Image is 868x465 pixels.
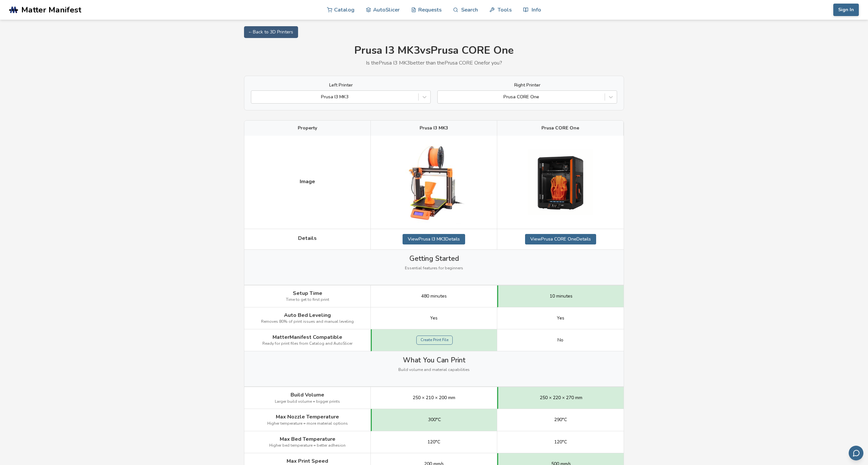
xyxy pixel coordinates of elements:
span: 290°C [554,417,567,422]
input: Prusa I3 MK3 [255,94,256,100]
img: Prusa CORE One [528,149,593,215]
span: Larger build volume = bigger prints [275,399,340,404]
span: Yes [557,316,564,321]
span: Property [298,126,317,131]
p: Is the Prusa I3 MK3 better than the Prusa CORE One for you? [244,60,624,66]
a: ViewPrusa I3 MK3Details [403,234,465,244]
span: 250 × 220 × 270 mm [540,395,582,400]
span: Build volume and material capabilities [398,368,470,372]
img: Prusa I3 MK3 [401,141,467,223]
span: Ready for print files from Catalog and AutoSlicer [262,341,352,346]
a: Create Print File [416,336,453,345]
span: 10 minutes [550,294,573,299]
span: 480 minutes [421,294,447,299]
span: Time to get to first print [286,298,329,302]
span: Prusa CORE One [541,126,579,131]
span: 120°C [427,439,440,445]
label: Left Printer [251,83,431,88]
span: Setup Time [293,290,322,296]
span: No [557,338,563,343]
span: Getting Started [409,255,459,262]
span: Auto Bed Leveling [284,312,331,318]
span: Matter Manifest [21,5,81,14]
span: Build Volume [291,392,324,398]
button: Sign In [833,4,859,16]
span: MatterManifest Compatible [273,334,342,340]
h1: Prusa I3 MK3 vs Prusa CORE One [244,45,624,57]
label: Right Printer [437,83,617,88]
span: Max Nozzle Temperature [276,414,339,420]
span: Yes [430,316,438,321]
a: ← Back to 3D Printers [244,26,298,38]
span: Details [298,235,317,241]
a: ViewPrusa CORE OneDetails [525,234,596,244]
span: 300°C [428,417,441,422]
span: Prusa I3 MK3 [420,126,448,131]
button: Send feedback via email [849,446,863,460]
span: What You Can Print [403,356,465,364]
span: Higher temperature = more material options [267,421,348,426]
span: Image [300,179,315,184]
span: 250 × 210 × 200 mm [413,395,455,400]
span: Max Bed Temperature [280,436,335,442]
input: Prusa CORE One [441,94,442,100]
span: Removes 80% of print issues and manual leveling [261,320,354,324]
span: Max Print Speed [287,458,328,464]
span: Essential features for beginners [405,266,463,271]
span: Higher bed temperature = better adhesion [269,443,346,448]
span: 120°C [554,439,567,445]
